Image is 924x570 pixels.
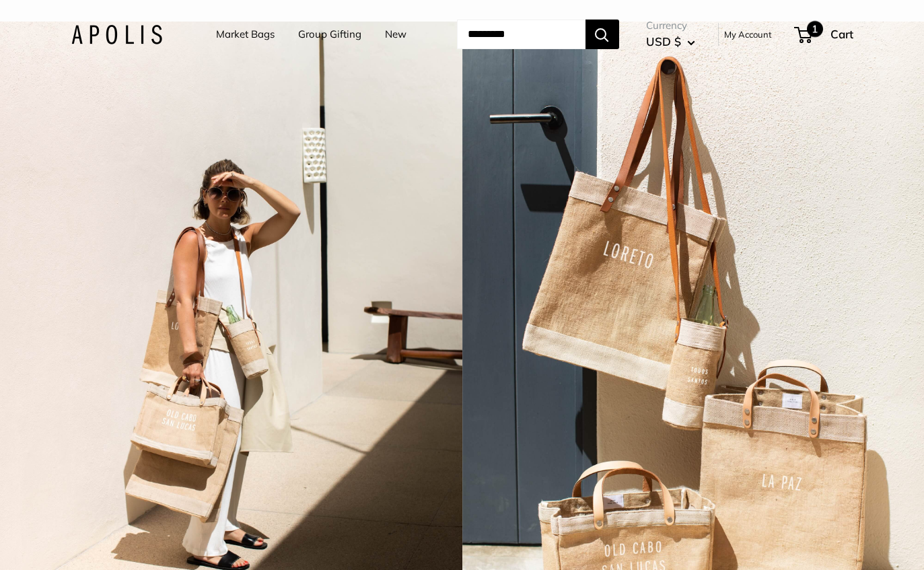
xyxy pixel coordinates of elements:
[585,20,619,49] button: Search
[724,26,772,42] a: My Account
[646,16,695,35] span: Currency
[807,21,823,37] span: 1
[11,519,144,559] iframe: Sign Up via Text for Offers
[830,27,853,41] span: Cart
[71,25,162,44] img: Apolis
[385,25,406,44] a: New
[216,25,275,44] a: Market Bags
[646,34,681,48] span: USD $
[298,25,361,44] a: Group Gifting
[457,20,585,49] input: Search...
[795,24,853,45] a: 1 Cart
[646,31,695,52] button: USD $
